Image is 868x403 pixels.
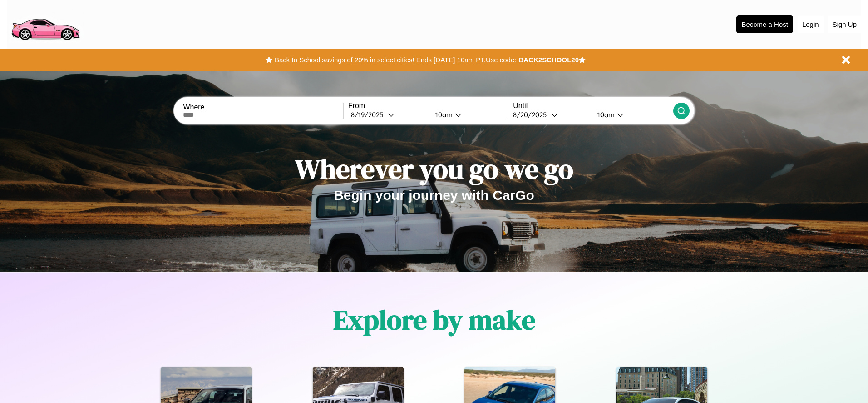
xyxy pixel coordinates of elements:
button: 8/19/2025 [348,110,428,119]
label: Until [513,102,673,110]
button: 10am [428,110,508,119]
button: 10am [590,110,673,119]
button: Back to School savings of 20% in select cities! Ends [DATE] 10am PT.Use code: [272,54,518,66]
button: Sign Up [828,16,861,33]
div: 10am [593,110,617,119]
button: Login [798,16,824,33]
b: BACK2SCHOOL20 [518,56,579,64]
div: 10am [431,110,455,119]
label: From [348,102,508,110]
button: Become a Host [736,15,793,33]
h1: Explore by make [333,301,535,338]
label: Where [183,103,343,111]
img: logo [7,5,84,43]
div: 8 / 19 / 2025 [351,110,388,119]
div: 8 / 20 / 2025 [513,110,551,119]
